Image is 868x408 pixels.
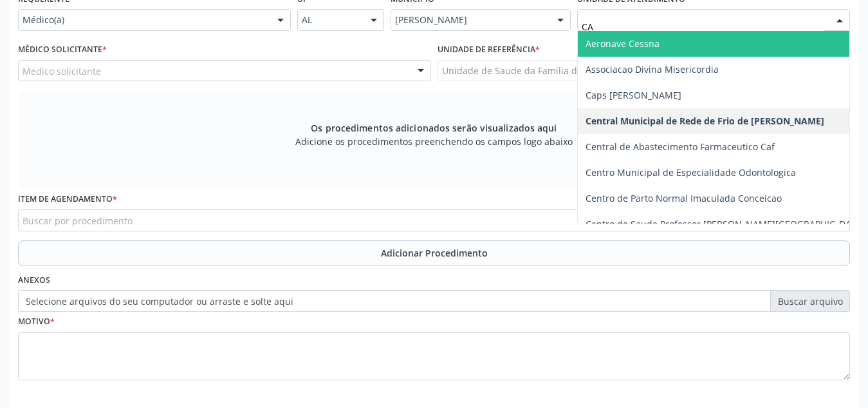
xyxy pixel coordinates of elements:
[18,271,50,291] label: Anexos
[23,64,101,78] span: Médico solicitante
[586,141,775,153] span: Central de Abastecimento Farmaceutico Caf
[311,121,557,135] span: Os procedimentos adicionados serão visualizados aqui
[23,214,133,228] span: Buscar por procedimento
[18,40,107,60] label: Médico Solicitante
[586,218,865,230] span: Centro de Saude Professor [PERSON_NAME][GEOGRAPHIC_DATA]
[586,192,782,204] span: Centro de Parto Normal Imaculada Conceicao
[18,189,117,209] label: Item de agendamento
[586,115,824,127] span: Central Municipal de Rede de Frio de [PERSON_NAME]
[586,166,796,179] span: Centro Municipal de Especialidade Odontologica
[438,40,540,60] label: Unidade de referência
[586,63,719,75] span: Associacao Divina Misericordia
[582,14,824,39] input: Unidade de atendimento
[23,14,264,26] span: Médico(a)
[18,240,850,266] button: Adicionar Procedimento
[18,312,55,332] label: Motivo
[302,14,358,26] span: AL
[395,14,544,26] span: [PERSON_NAME]
[295,135,573,148] span: Adicione os procedimentos preenchendo os campos logo abaixo
[586,37,660,50] span: Aeronave Cessna
[381,246,488,260] span: Adicionar Procedimento
[586,89,681,101] span: Caps [PERSON_NAME]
